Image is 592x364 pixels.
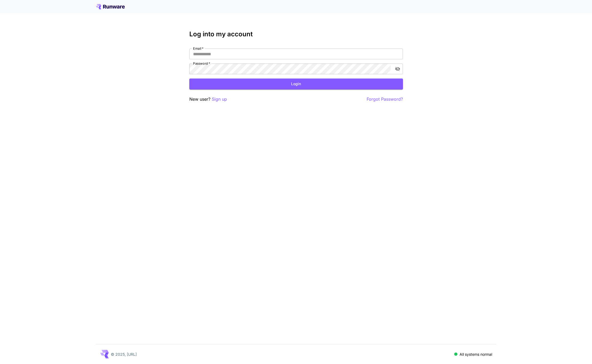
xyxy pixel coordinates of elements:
button: Login [189,79,403,89]
button: toggle password visibility [393,64,402,74]
p: New user? [189,96,227,103]
p: All systems normal [460,351,492,357]
label: Password [193,61,210,66]
h3: Log into my account [189,30,403,38]
label: Email [193,46,203,51]
button: Sign up [212,96,227,103]
button: Forgot Password? [367,96,403,103]
p: © 2025, [URL] [111,351,137,357]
